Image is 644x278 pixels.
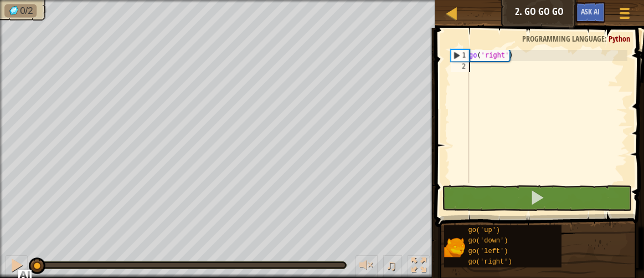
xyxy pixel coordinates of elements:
button: Ask AI [575,2,605,23]
div: 1 [451,50,469,61]
span: : [605,33,609,44]
span: go('up') [468,226,500,234]
button: Adjust volume [356,255,378,278]
span: Ask AI [581,6,600,17]
span: 0/2 [20,6,33,16]
img: portrait.png [444,237,465,258]
button: Toggle fullscreen [408,255,430,278]
span: go('right') [468,258,512,266]
button: Shift+Enter: Run current code. [442,185,631,211]
div: 2 [451,61,469,72]
span: Programming language [522,33,605,44]
span: go('left') [468,247,508,255]
li: Collect the gems. [4,4,37,18]
button: ♫ [383,255,402,278]
span: go('down') [468,237,508,245]
span: Python [609,33,630,44]
button: Ctrl + P: Pause [6,255,28,278]
span: ♫ [385,257,396,274]
button: Show game menu [611,2,638,28]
